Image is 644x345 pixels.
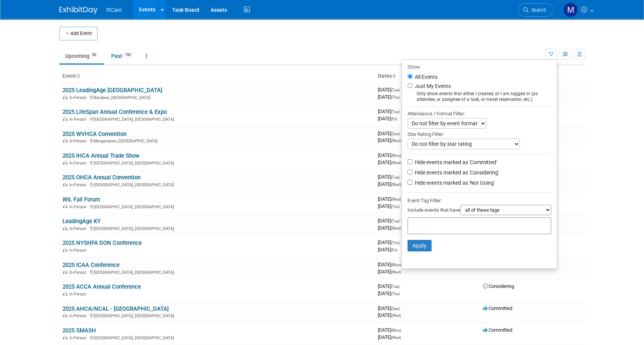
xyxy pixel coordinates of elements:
[391,270,401,274] span: (Wed)
[63,95,67,99] img: In-Person Event
[62,152,139,159] a: 2025 IHCA Annual Trade Show
[62,160,372,166] div: [GEOGRAPHIC_DATA], [GEOGRAPHIC_DATA]
[62,109,167,115] a: 2025 LifeSpan Annual Conference & Expo
[107,7,122,13] span: RCare
[529,7,546,13] span: Search
[391,153,401,158] span: (Mon)
[378,327,403,333] span: [DATE]
[378,181,401,187] span: [DATE]
[407,91,551,102] div: Only show events that either I created, or I am tagged in (as attendee, or assignee of a task, or...
[69,313,89,318] span: In-Person
[63,335,67,339] img: In-Person Event
[378,269,401,275] span: [DATE]
[391,284,400,289] span: (Tue)
[378,152,403,158] span: [DATE]
[62,174,141,181] a: 2025 OHCA Annual Convention
[401,218,402,224] span: -
[69,204,89,209] span: In-Person
[483,283,514,289] span: Considering
[378,240,402,245] span: [DATE]
[413,169,499,176] label: Hide events marked as 'Considering'
[407,109,551,118] div: Attendance / Format Filter:
[378,160,401,165] span: [DATE]
[483,327,512,333] span: Committed
[401,305,402,311] span: -
[378,225,401,231] span: [DATE]
[391,175,400,179] span: (Tue)
[63,313,67,317] img: In-Person Event
[391,328,401,332] span: (Mon)
[62,327,96,334] a: 2025 SMASH
[63,292,67,295] img: In-Person Event
[378,218,402,224] span: [DATE]
[378,137,401,143] span: [DATE]
[378,116,397,121] span: [DATE]
[391,182,401,187] span: (Wed)
[69,117,89,122] span: In-Person
[378,94,400,100] span: [DATE]
[407,62,551,71] div: Show:
[62,305,169,312] a: 2025 AHCA/NCAL - [GEOGRAPHIC_DATA]
[59,70,375,83] th: Event
[63,248,67,252] img: In-Person Event
[90,52,98,58] span: 30
[69,335,89,340] span: In-Person
[391,161,401,165] span: (Wed)
[378,87,402,93] span: [DATE]
[59,6,97,14] img: ExhibitDay
[69,248,89,253] span: In-Person
[391,263,401,267] span: (Mon)
[391,292,400,296] span: (Thu)
[378,283,402,289] span: [DATE]
[63,226,67,230] img: In-Person Event
[391,307,400,311] span: (Sun)
[62,131,126,137] a: 2025 WVHCA Convention
[59,27,97,40] button: Add Event
[63,204,67,208] img: In-Person Event
[391,248,397,252] span: (Fri)
[63,161,67,165] img: In-Person Event
[62,334,372,340] div: [GEOGRAPHIC_DATA], [GEOGRAPHIC_DATA]
[378,174,402,180] span: [DATE]
[123,52,133,58] span: 150
[69,95,89,100] span: In-Person
[407,205,551,217] div: Include events that have
[392,73,396,79] a: Sort by Start Date
[391,197,401,201] span: (Wed)
[63,182,67,186] img: In-Person Event
[62,196,100,203] a: WIL Fall Forum
[391,132,400,136] span: (Sun)
[407,196,551,205] div: Event Tag Filter:
[391,241,400,245] span: (Thu)
[518,3,553,17] a: Search
[413,158,497,166] label: Hide events marked as 'Committed'
[378,305,402,311] span: [DATE]
[378,109,402,114] span: [DATE]
[62,283,141,290] a: 2025 ACCA Annual Conference
[391,335,401,340] span: (Wed)
[69,182,89,187] span: In-Person
[401,109,402,114] span: -
[378,334,401,340] span: [DATE]
[401,174,402,180] span: -
[378,291,400,296] span: [DATE]
[391,139,401,143] span: (Wed)
[391,110,400,114] span: (Tue)
[413,74,438,80] label: All Events
[69,161,89,166] span: In-Person
[62,203,372,209] div: [GEOGRAPHIC_DATA], [GEOGRAPHIC_DATA]
[378,312,401,318] span: [DATE]
[62,94,372,100] div: Baraboo, [GEOGRAPHIC_DATA]
[62,312,372,318] div: [GEOGRAPHIC_DATA], [GEOGRAPHIC_DATA]
[378,196,403,202] span: [DATE]
[563,3,578,17] img: Mike Andolina
[413,179,495,187] label: Hide events marked as 'Not Going'
[378,131,402,136] span: [DATE]
[62,225,372,231] div: [GEOGRAPHIC_DATA], [GEOGRAPHIC_DATA]
[69,292,89,297] span: In-Person
[69,139,89,144] span: In-Person
[62,262,120,268] a: 2025 ICAA Conference
[378,262,403,267] span: [DATE]
[402,327,403,333] span: -
[401,87,402,93] span: -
